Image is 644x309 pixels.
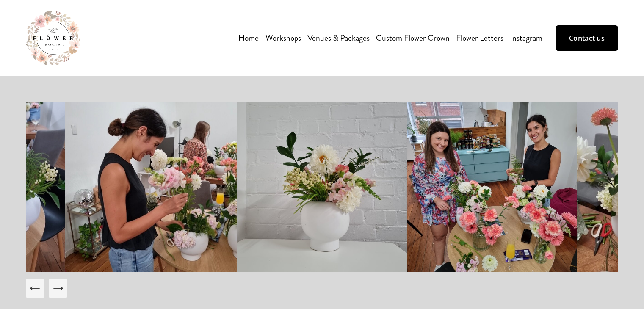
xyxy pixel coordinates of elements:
a: Venues & Packages [307,30,370,45]
img: Screenshot_20230624_144952_Gallery.jpg [65,102,237,272]
button: Previous Slide [26,279,44,298]
a: Instagram [510,30,542,45]
span: Workshops [265,31,301,44]
a: folder dropdown [265,30,301,45]
a: Custom Flower Crown [376,30,450,45]
a: Contact us [556,25,618,51]
button: Next Slide [49,279,67,298]
img: 20221025_161738.jpg [407,102,577,272]
img: 20221025_163515.jpg [237,102,407,272]
a: Flower Letters [456,30,503,45]
img: The Flower Social [26,11,80,65]
a: Home [238,30,259,45]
